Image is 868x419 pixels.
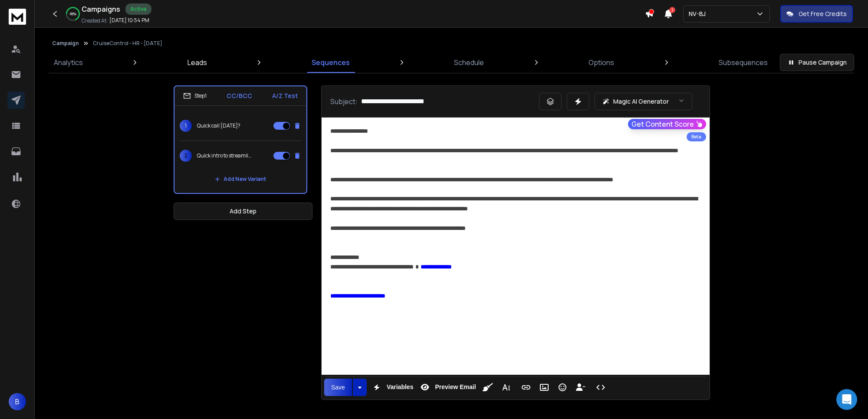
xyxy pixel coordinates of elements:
p: [DATE] 10:54 PM [109,17,149,24]
p: NV-BJ [689,10,709,18]
p: CruiseControl - HR - [DATE] [93,40,162,47]
span: 1 [669,7,675,13]
p: Subsequences [719,57,768,68]
span: 1 [180,120,192,132]
button: Insert Unsubscribe Link [572,379,589,396]
button: Insert Link (Ctrl+K) [518,379,534,396]
button: More Text [498,379,514,396]
div: Step 1 [183,92,207,100]
a: Options [583,52,619,73]
p: 68 % [70,11,76,16]
button: Get Content Score [628,119,706,129]
p: Quick call [DATE]? [197,122,240,129]
button: B [9,393,26,410]
a: Analytics [49,52,88,73]
button: Save [324,379,352,396]
button: Pause Campaign [780,54,854,71]
button: Clean HTML [480,379,496,396]
p: Leads [187,57,207,68]
p: Schedule [454,57,484,68]
p: Options [589,57,614,68]
a: Leads [182,52,212,73]
p: Analytics [54,57,83,68]
button: Preview Email [417,379,477,396]
h1: Campaigns [82,4,120,14]
button: Emoticons [554,379,571,396]
img: logo [9,9,26,25]
p: Sequences [312,57,350,68]
li: Step1CC/BCCA/Z Test1Quick call [DATE]?2Quick intro to streamline your crew managementAdd New Variant [174,85,307,194]
button: Add New Variant [208,170,273,188]
a: Schedule [449,52,489,73]
button: Code View [592,379,609,396]
a: Subsequences [713,52,773,73]
button: Campaign [52,40,79,47]
span: Preview Email [433,383,477,391]
div: Active [125,3,151,15]
p: Subject: [330,96,358,107]
p: Get Free Credits [799,10,847,18]
button: Get Free Credits [780,5,853,23]
div: Beta [687,132,706,141]
p: A/Z Test [272,92,298,100]
div: Open Intercom Messenger [836,389,857,410]
p: Created At: [82,17,108,24]
button: Variables [368,379,415,396]
p: Quick intro to streamline your crew management [197,152,253,159]
p: Magic AI Generator [613,97,669,106]
button: Add Step [174,203,312,220]
button: Magic AI Generator [595,93,692,110]
span: Variables [385,383,415,391]
p: CC/BCC [227,92,252,100]
button: Insert Image (Ctrl+P) [536,379,552,396]
span: 2 [180,150,192,162]
a: Sequences [306,52,355,73]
